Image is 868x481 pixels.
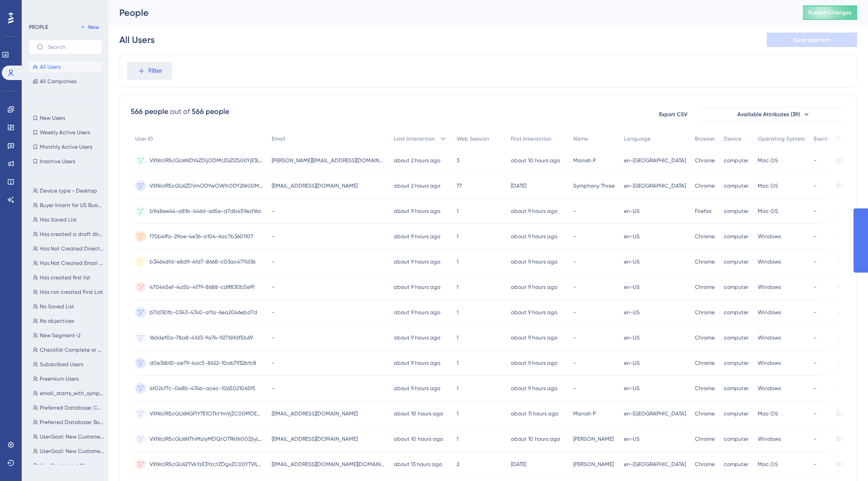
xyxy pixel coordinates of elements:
button: New [77,22,102,33]
span: VXNlclR5cGU6ZTVkYzE3YzctZDgxZC00YTVlLTk0NWMtYTY4NjY5YzQ2MjJm [150,461,263,468]
button: No Saved List [29,301,108,312]
time: about 9 hours ago [394,309,440,316]
span: Chrome [695,461,715,468]
span: [EMAIL_ADDRESS][DOMAIN_NAME] [272,435,358,443]
button: New Users [29,113,102,123]
span: computer [724,359,749,367]
span: - [573,309,576,316]
span: Export CSV [659,111,688,118]
button: Has not created First List [29,287,108,297]
span: en-[GEOGRAPHIC_DATA] [624,410,686,417]
div: All Users [119,33,155,46]
button: Checklist Complete or Dismissed [29,344,108,355]
time: about 9 hours ago [511,233,557,240]
span: Web Session [457,135,489,142]
span: [EMAIL_ADDRESS][DOMAIN_NAME] [272,182,358,189]
time: about 9 hours ago [394,284,440,290]
div: PEOPLE [29,24,48,31]
span: [EMAIL_ADDRESS][DOMAIN_NAME][DOMAIN_NAME] [272,461,385,468]
span: computer [724,233,749,240]
span: - [573,233,576,240]
span: - [837,359,840,367]
span: Last Interaction [394,135,435,142]
time: about 9 hours ago [511,309,557,316]
time: [DATE] [511,183,526,189]
button: Has Saved List [29,214,108,225]
span: Buyer Intent for US Business [40,202,104,209]
span: - [573,207,576,215]
span: - [814,359,816,367]
span: Chrome [695,283,715,291]
span: [PERSON_NAME][EMAIL_ADDRESS][DOMAIN_NAME] [272,157,385,164]
span: en-[GEOGRAPHIC_DATA] [624,182,686,189]
span: - [272,207,274,215]
button: Preferred Database: Business [29,417,108,428]
span: en-[GEOGRAPHIC_DATA] [624,157,686,164]
span: Chrome [695,334,715,341]
span: d0e36b10-ae79-4ac5-8622-10ab7932bfc8 [150,359,256,367]
span: Event [814,135,828,142]
span: en-US [624,334,640,341]
span: Chrome [695,233,715,240]
span: Checklist Complete or Dismissed [40,346,104,354]
span: Manish P [573,410,596,417]
span: - [837,233,840,240]
time: about 9 hours ago [394,385,440,391]
time: about 9 hours ago [511,208,557,214]
iframe: UserGuiding AI Assistant Launcher [830,445,857,472]
span: 1 [457,334,458,341]
span: - [573,334,576,341]
span: computer [724,385,749,392]
span: computer [724,334,749,341]
button: Monthly Active Users [29,141,102,152]
span: en-US [624,283,640,291]
span: - [272,233,274,240]
button: UserGoal: Lead Management, Campaigns [29,460,108,471]
span: UserGoal: New Customers, Lead Management [40,433,104,440]
button: Subscribed Users [29,359,108,370]
span: Windows [758,283,781,291]
span: Available Attributes (39) [737,111,800,118]
span: - [837,385,840,392]
button: Publish Changes [803,5,857,20]
time: [DATE] [511,461,526,467]
span: Subscribed Users [40,361,83,368]
span: computer [724,461,749,468]
button: Has Not Created Direct Mail Campaign [29,243,108,254]
span: Filter [148,66,162,76]
span: Windows [758,359,781,367]
span: - [272,309,274,316]
span: VXNlclR5cGU6NGFlYTE1OTktYmVjZC00MDE3LTg2ZTItZTgwZTkxNjBlNGI3 [150,410,263,417]
button: Buyer Intent for US Business [29,200,108,211]
span: Chrome [695,182,715,189]
button: UserGoal: New Customers, Lead Management [29,431,108,442]
button: Device type - Desktop [29,185,108,196]
span: - [814,309,816,316]
span: VXNlclR5cGU6ZDVmODYwOWItODY2Ni00M2EwLTljMDItNDNhMDZiZjU2Nzc3 [150,182,263,189]
span: New Segment-2 [40,332,80,339]
span: VXNlclR5cGU6NThiMzIyMDQtOTRkNi00ZjIyLWE4ZWQtOWMwMTg4NWI5ODI0 [150,435,263,443]
span: - [837,309,840,316]
span: 2 [457,461,459,468]
span: Mac OS [758,461,778,468]
span: All Companies [40,78,76,85]
span: 1 [457,435,458,443]
span: 1 [457,207,458,215]
span: b71d30fb-0343-4740-af1a-6ea2046ebd7d [150,309,257,316]
span: 1 [457,233,458,240]
span: - [272,385,274,392]
span: Chrome [695,359,715,367]
span: en-US [624,359,640,367]
span: Windows [758,385,781,392]
time: about 2 hours ago [394,183,440,189]
button: Export CSV [651,107,696,122]
span: Has created first list [40,274,90,281]
span: - [814,461,816,468]
time: about 10 hours ago [394,410,443,417]
span: en-US [624,207,640,215]
span: Chrome [695,157,715,164]
span: Chrome [695,435,715,443]
span: - [272,334,274,341]
span: No Saved List [40,303,74,310]
span: - [814,334,816,341]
